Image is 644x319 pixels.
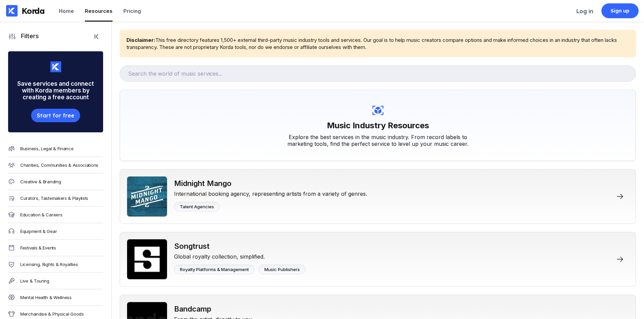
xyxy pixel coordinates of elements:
a: Curators, Tastemakers & Playlists [8,190,103,207]
div: Korda [22,6,45,16]
a: Education & Careers [8,207,103,223]
a: Live & Touring [8,273,103,289]
div: Mental Health & Wellness [20,295,72,300]
a: Licensing, Rights & Royalties [8,256,103,273]
div: Bandcamp [174,304,273,313]
a: Equipment & Gear [8,223,103,240]
div: Pricing [123,8,141,14]
a: Festivals & Events [8,240,103,256]
div: Global royalty collection, simplified. [174,250,306,260]
div: Licensing, Rights & Royalties [20,262,78,267]
input: Search the world of music services... [120,65,636,82]
div: International booking agency, representing artists from a variety of genres. [174,188,367,197]
div: Curators, Tastemakers & Playlists [20,195,88,201]
a: Creative & Branding [8,174,103,190]
img: Midnight Mango [127,176,167,217]
a: Midnight MangoMidnight MangoInternational booking agency, representing artists from a variety of ... [120,169,636,224]
a: Mental Health & Wellness [8,289,103,306]
div: Start for free [37,112,74,119]
h1: Music Industry Resources [327,117,429,134]
div: Charities, Communities & Associations [20,162,98,168]
div: Midnight Mango [174,179,367,188]
button: Start for free [31,109,80,122]
b: Disclaimer: [126,37,155,43]
div: Home [59,8,74,14]
div: Creative & Branding [20,179,61,184]
div: Resources [85,8,113,14]
img: Songtrust [127,239,167,280]
a: SongtrustSongtrustGlobal royalty collection, simplified.Royalty Platforms & ManagementMusic Publi... [120,232,636,287]
div: Business, Legal & Finance [20,146,74,151]
a: Charities, Communities & Associations [8,157,103,174]
a: Business, Legal & Finance [8,140,103,157]
div: Royalty Platforms & Management [180,267,249,272]
div: Music Publishers [264,267,300,272]
div: Festivals & Events [20,245,56,250]
div: Equipment & Gear [20,229,57,234]
div: Education & Careers [20,212,62,217]
div: Filters [16,32,39,41]
div: Live & Touring [20,278,49,284]
div: Sign up [611,7,630,14]
div: Merchandise & Physical Goods [20,311,84,317]
div: Explore the best services in the music industry. From record labels to marketing tools, find the ... [277,134,479,147]
div: Save services and connect with Korda members by creating a free account [8,72,103,109]
a: Sign up [601,3,639,18]
div: This free directory features 1,500+ external third-party music industry tools and services. Our g... [126,36,629,51]
div: Songtrust [174,242,306,250]
div: Log in [576,8,593,15]
div: Talent Agencies [180,204,214,209]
